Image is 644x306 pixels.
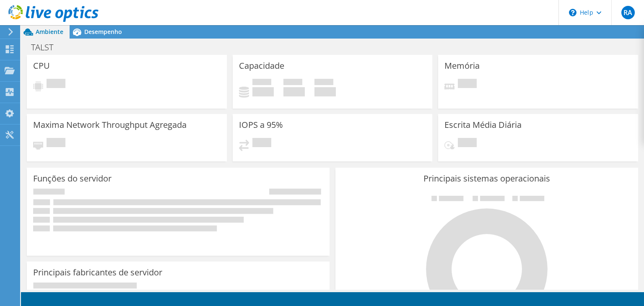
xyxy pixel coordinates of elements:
span: Pendente [47,79,65,90]
h3: Funções do servidor [33,174,112,183]
h4: 0 GiB [283,87,305,96]
h3: IOPS a 95% [239,120,283,130]
span: Pendente [47,138,65,149]
span: Pendente [252,138,271,149]
h3: Principais fabricantes de servidor [33,268,162,277]
span: Desempenho [84,28,122,36]
span: RA [621,6,635,19]
h3: CPU [33,61,50,70]
svg: \n [569,9,576,16]
span: Total [314,79,333,87]
span: Ambiente [36,28,63,36]
h3: Principais sistemas operacionais [342,174,632,183]
h1: TALST [27,43,66,52]
span: Usado [252,79,271,87]
h3: Maxima Network Throughput Agregada [33,120,187,130]
span: Pendente [458,138,477,149]
h3: Memória [444,61,480,70]
h3: Escrita Média Diária [444,120,522,130]
span: Pendente [458,79,477,90]
h4: 0 GiB [314,87,336,96]
span: Disponível [283,79,302,87]
h4: 0 GiB [252,87,274,96]
h3: Capacidade [239,61,284,70]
